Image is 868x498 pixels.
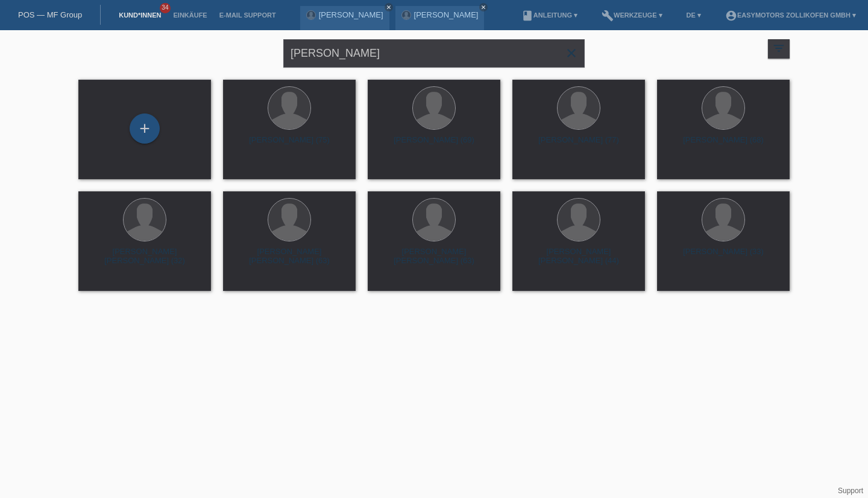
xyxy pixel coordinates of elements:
[283,39,585,68] input: Suche...
[233,247,346,266] div: [PERSON_NAME] [PERSON_NAME] (63)
[18,10,82,19] a: POS — MF Group
[414,10,479,19] a: [PERSON_NAME]
[521,10,533,22] i: book
[167,11,213,19] a: Einkäufe
[596,11,668,19] a: buildWerkzeuge ▾
[522,247,635,266] div: [PERSON_NAME] [PERSON_NAME] (44)
[838,487,863,495] a: Support
[667,135,780,155] div: [PERSON_NAME] (68)
[386,4,392,10] i: close
[667,247,780,266] div: [PERSON_NAME] (33)
[213,11,282,19] a: E-Mail Support
[130,118,159,139] div: Kund*in hinzufügen
[681,11,707,19] a: DE ▾
[564,46,579,60] i: close
[602,10,614,22] i: build
[522,135,635,155] div: [PERSON_NAME] (77)
[160,3,171,13] span: 34
[385,3,393,11] a: close
[479,3,488,11] a: close
[719,11,862,19] a: account_circleEasymotors Zollikofen GmbH ▾
[319,10,383,19] a: [PERSON_NAME]
[772,42,785,55] i: filter_list
[515,11,583,19] a: bookAnleitung ▾
[88,247,201,266] div: [PERSON_NAME] [PERSON_NAME] (32)
[377,135,491,155] div: [PERSON_NAME] (69)
[233,135,346,155] div: [PERSON_NAME] (75)
[480,4,486,10] i: close
[113,11,167,19] a: Kund*innen
[377,247,491,266] div: [PERSON_NAME] [PERSON_NAME] (63)
[725,10,737,22] i: account_circle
